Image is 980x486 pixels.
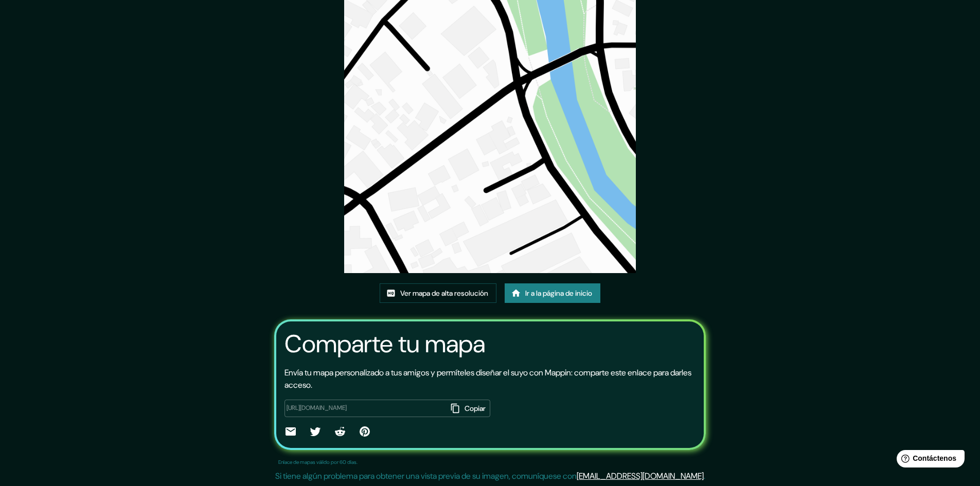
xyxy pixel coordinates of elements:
a: Ver mapa de alta resolución [380,283,496,303]
iframe: Lanzador de widgets de ayuda [888,446,969,475]
font: Enlace de mapas válido por 60 días. [278,459,358,465]
a: Ir a la página de inicio [505,283,600,303]
a: [EMAIL_ADDRESS][DOMAIN_NAME] [577,471,704,481]
font: Ver mapa de alta resolución [400,289,488,298]
font: Copiar [465,404,486,413]
font: Envía tu mapa personalizado a tus amigos y permíteles diseñar el suyo con Mappin: comparte este e... [284,367,691,390]
button: Copiar [448,400,490,417]
font: Ir a la página de inicio [525,289,592,298]
font: . [704,471,705,481]
font: Si tiene algún problema para obtener una vista previa de su imagen, comuníquese con [275,471,577,481]
font: Comparte tu mapa [284,328,485,360]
